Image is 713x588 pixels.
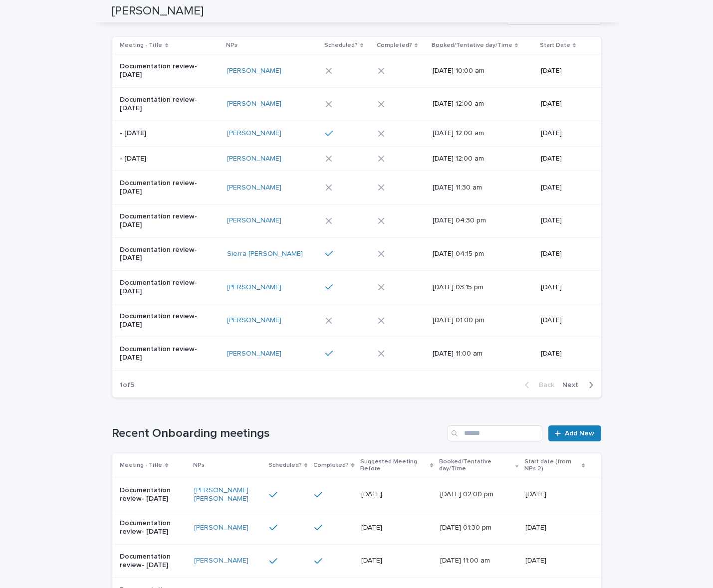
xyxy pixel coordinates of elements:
[194,486,261,503] a: [PERSON_NAME] [PERSON_NAME]
[120,129,204,138] p: - [DATE]
[548,425,601,441] a: Add New
[541,155,585,163] p: [DATE]
[377,40,412,51] p: Completed?
[112,511,601,545] tr: Documentation review- [DATE][PERSON_NAME] [DATE][DATE] 01:30 pm[DATE]
[525,490,585,499] p: [DATE]
[112,373,143,397] p: 1 of 5
[120,279,204,296] p: Documentation review- [DATE]
[227,67,281,75] a: [PERSON_NAME]
[433,216,516,225] p: [DATE] 04:30 pm
[112,54,601,88] tr: Documentation review- [DATE][PERSON_NAME] [DATE] 10:00 am[DATE]
[541,350,585,358] p: [DATE]
[226,40,238,51] p: NPs
[432,40,512,51] p: Booked/Tentative day/Time
[440,557,511,565] p: [DATE] 11:00 am
[120,155,204,163] p: - [DATE]
[112,478,601,511] tr: Documentation review- [DATE][PERSON_NAME] [PERSON_NAME] [DATE][DATE] 02:00 pm[DATE]
[440,524,511,532] p: [DATE] 01:30 pm
[433,350,516,358] p: [DATE] 11:00 am
[524,456,579,475] p: Start date (from NPs 2)
[361,557,432,565] p: [DATE]
[112,171,601,204] tr: Documentation review- [DATE][PERSON_NAME] [DATE] 11:30 am[DATE]
[563,382,585,389] span: Next
[112,544,601,578] tr: Documentation review- [DATE][PERSON_NAME] [DATE][DATE] 11:00 am[DATE]
[227,184,281,192] a: [PERSON_NAME]
[120,345,204,362] p: Documentation review- [DATE]
[227,283,281,292] a: [PERSON_NAME]
[433,250,516,258] p: [DATE] 04:15 pm
[120,62,204,79] p: Documentation review- [DATE]
[361,490,432,499] p: [DATE]
[448,425,542,441] input: Search
[194,557,248,565] a: [PERSON_NAME]
[120,246,204,263] p: Documentation review- [DATE]
[433,316,516,325] p: [DATE] 01:00 pm
[433,129,516,138] p: [DATE] 12:00 am
[193,460,205,471] p: NPs
[533,382,555,389] span: Back
[120,553,187,570] p: Documentation review- [DATE]
[541,216,585,225] p: [DATE]
[433,100,516,108] p: [DATE] 12:00 am
[227,100,281,108] a: [PERSON_NAME]
[112,304,601,337] tr: Documentation review- [DATE][PERSON_NAME] [DATE] 01:00 pm[DATE]
[541,316,585,325] p: [DATE]
[525,557,585,565] p: [DATE]
[120,179,204,196] p: Documentation review- [DATE]
[120,212,204,229] p: Documentation review- [DATE]
[227,129,281,138] a: [PERSON_NAME]
[120,96,204,113] p: Documentation review- [DATE]
[541,100,585,108] p: [DATE]
[112,87,601,121] tr: Documentation review- [DATE][PERSON_NAME] [DATE] 12:00 am[DATE]
[112,121,601,146] tr: - [DATE][PERSON_NAME] [DATE] 12:00 am[DATE]
[565,430,595,437] span: Add New
[313,460,349,471] p: Completed?
[112,204,601,237] tr: Documentation review- [DATE][PERSON_NAME] [DATE] 04:30 pm[DATE]
[227,155,281,163] a: [PERSON_NAME]
[525,524,585,532] p: [DATE]
[194,524,248,532] a: [PERSON_NAME]
[227,350,281,358] a: [PERSON_NAME]
[360,456,428,475] p: Suggested Meeting Before
[112,146,601,171] tr: - [DATE][PERSON_NAME] [DATE] 12:00 am[DATE]
[112,4,204,18] h2: [PERSON_NAME]
[120,40,163,51] p: Meeting - Title
[120,519,187,536] p: Documentation review- [DATE]
[433,283,516,292] p: [DATE] 03:15 pm
[120,486,187,503] p: Documentation review- [DATE]
[112,271,601,304] tr: Documentation review- [DATE][PERSON_NAME] [DATE] 03:15 pm[DATE]
[541,129,585,138] p: [DATE]
[120,460,163,471] p: Meeting - Title
[517,381,559,390] button: Back
[541,250,585,258] p: [DATE]
[120,312,204,329] p: Documentation review- [DATE]
[541,283,585,292] p: [DATE]
[433,67,516,75] p: [DATE] 10:00 am
[324,40,358,51] p: Scheduled?
[361,524,432,532] p: [DATE]
[439,456,513,475] p: Booked/Tentative day/Time
[433,184,516,192] p: [DATE] 11:30 am
[433,155,516,163] p: [DATE] 12:00 am
[541,184,585,192] p: [DATE]
[540,40,570,51] p: Start Date
[112,337,601,371] tr: Documentation review- [DATE][PERSON_NAME] [DATE] 11:00 am[DATE]
[112,237,601,271] tr: Documentation review- [DATE]Sierra [PERSON_NAME] [DATE] 04:15 pm[DATE]
[559,381,601,390] button: Next
[541,67,585,75] p: [DATE]
[440,490,511,499] p: [DATE] 02:00 pm
[268,460,302,471] p: Scheduled?
[227,216,281,225] a: [PERSON_NAME]
[227,316,281,325] a: [PERSON_NAME]
[227,250,303,258] a: Sierra [PERSON_NAME]
[112,426,444,441] h1: Recent Onboarding meetings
